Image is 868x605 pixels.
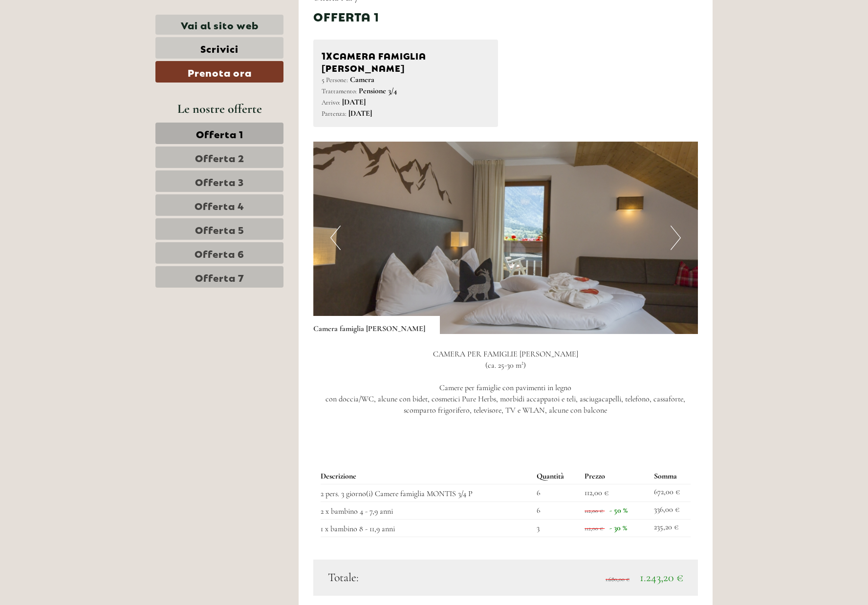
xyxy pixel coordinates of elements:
[350,75,374,84] b: Camera
[313,8,379,24] div: Offerta 1
[585,525,603,532] span: 112,00 €
[650,502,691,520] td: 336,00 €
[322,48,333,62] b: 1x
[650,484,691,502] td: 672,00 €
[348,108,372,118] b: [DATE]
[585,507,603,514] span: 112,00 €
[640,570,683,584] span: 1.243,20 €
[155,100,283,118] div: Le nostre offerte
[155,15,283,35] a: Vai al sito web
[533,484,581,502] td: 6
[533,519,581,537] td: 3
[585,488,608,498] span: 112,00 €
[533,469,581,484] th: Quantità
[581,469,650,484] th: Prezzo
[313,142,698,334] img: image
[7,26,135,56] div: Buon giorno, come possiamo aiutarla?
[313,349,698,427] p: CAMERA PER FAMIGLIE [PERSON_NAME] (ca. 25-30 m²) Camere per famiglie con pavimenti in legno con d...
[650,469,691,484] th: Somma
[342,97,366,107] b: [DATE]
[650,519,691,537] td: 235,20 €
[195,198,244,212] span: Offerta 4
[155,61,283,83] a: Prenota ora
[321,569,506,586] div: Totale:
[175,7,210,24] div: [DATE]
[321,519,533,537] td: 1 x bambino 8 - 11,9 anni
[195,174,244,188] span: Offerta 3
[322,87,357,95] small: Trattamento:
[606,576,629,583] span: 1.680,00 €
[15,47,130,54] small: 09:32
[195,246,244,260] span: Offerta 6
[359,86,397,96] b: Pensione 3/4
[321,484,533,502] td: 2 pers. 3 giorno(i) Camere famiglia MONTIS 3/4 P
[195,150,244,164] span: Offerta 2
[321,502,533,520] td: 2 x bambino 4 - 7,9 anni
[609,505,628,515] span: - 50 %
[330,226,341,250] button: Previous
[15,28,130,36] div: [GEOGRAPHIC_DATA]
[196,126,243,140] span: Offerta 1
[322,48,490,74] div: Camera famiglia [PERSON_NAME]
[609,523,627,533] span: - 30 %
[322,76,348,84] small: 5 Persone:
[155,37,283,59] a: Scrivici
[195,270,244,284] span: Offerta 7
[322,98,340,106] small: Arrivo:
[195,222,244,236] span: Offerta 5
[671,226,681,250] button: Next
[313,316,440,334] div: Camera famiglia [PERSON_NAME]
[321,469,533,484] th: Descrizione
[327,253,385,274] button: Invia
[533,502,581,520] td: 6
[322,109,347,118] small: Partenza:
